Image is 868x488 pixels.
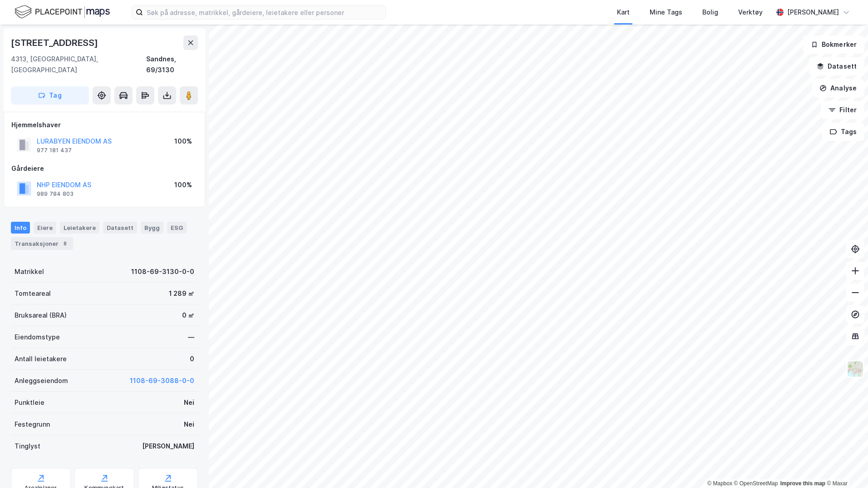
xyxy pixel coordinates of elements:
[847,360,864,378] img: Z
[803,35,864,54] button: Bokmerker
[184,397,194,408] div: Nei
[174,179,192,190] div: 100%
[131,266,194,277] div: 1108-69-3130-0-0
[146,54,198,75] div: Sandnes, 69/3130
[15,266,44,277] div: Matrikkel
[143,5,385,19] input: Søk på adresse, matrikkel, gårdeiere, leietakere eller personer
[11,35,100,50] div: [STREET_ADDRESS]
[167,222,187,234] div: ESG
[182,310,194,321] div: 0 ㎡
[15,375,68,386] div: Anleggseiendom
[821,101,864,119] button: Filter
[60,239,69,248] div: 8
[812,79,864,97] button: Analyse
[141,222,163,234] div: Bygg
[15,310,67,321] div: Bruksareal (BRA)
[15,419,50,430] div: Festegrunn
[130,375,194,386] button: 1108-69-3088-0-0
[60,222,99,234] div: Leietakere
[650,7,682,18] div: Mine Tags
[15,288,51,299] div: Tomteareal
[15,332,60,343] div: Eiendomstype
[617,7,630,18] div: Kart
[702,7,718,18] div: Bolig
[823,444,868,488] iframe: Chat Widget
[780,480,825,487] a: Improve this map
[184,419,194,430] div: Nei
[15,441,40,452] div: Tinglyst
[169,288,194,299] div: 1 289 ㎡
[11,237,73,250] div: Transaksjoner
[11,222,30,234] div: Info
[188,332,194,343] div: —
[190,354,194,364] div: 0
[37,147,72,154] div: 977 181 437
[174,136,192,147] div: 100%
[707,480,732,487] a: Mapbox
[15,4,110,20] img: logo.f888ab2527a4732fd821a326f86c7f29.svg
[11,54,146,75] div: 4313, [GEOGRAPHIC_DATA], [GEOGRAPHIC_DATA]
[11,86,89,105] button: Tag
[37,190,74,198] div: 989 784 803
[738,7,763,18] div: Verktøy
[15,397,44,408] div: Punktleie
[142,441,194,452] div: [PERSON_NAME]
[734,480,778,487] a: OpenStreetMap
[103,222,137,234] div: Datasett
[823,444,868,488] div: Kontrollprogram for chat
[787,7,839,18] div: [PERSON_NAME]
[11,120,197,130] div: Hjemmelshaver
[11,163,197,174] div: Gårdeiere
[15,354,67,364] div: Antall leietakere
[809,57,864,75] button: Datasett
[34,222,56,234] div: Eiere
[822,123,864,141] button: Tags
